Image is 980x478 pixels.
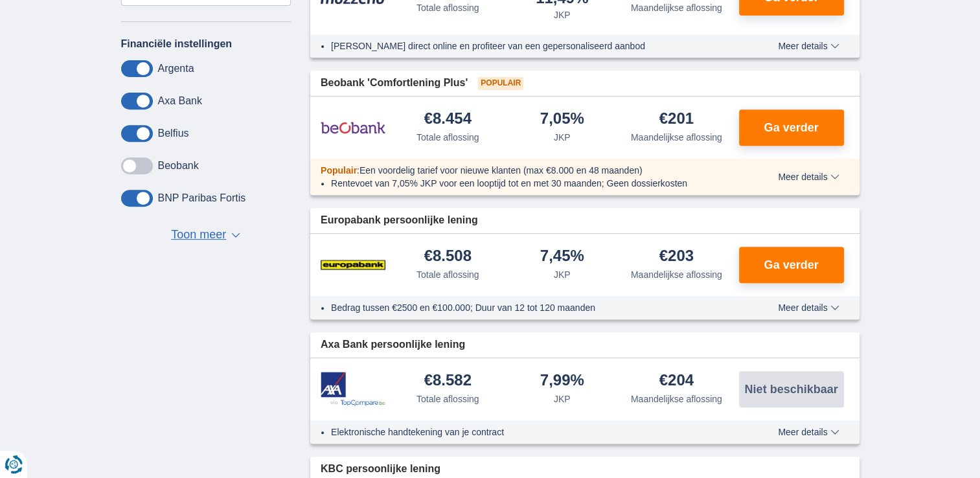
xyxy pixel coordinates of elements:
div: €204 [659,372,694,390]
label: Belfius [158,128,189,139]
div: Maandelijkse aflossing [631,1,722,14]
button: Meer details [768,427,849,437]
span: Beobank 'Comfortlening Plus' [321,76,468,91]
div: €201 [659,111,694,128]
div: JKP [554,268,571,281]
div: Totale aflossing [416,393,479,405]
li: Elektronische handtekening van je contract [331,426,731,438]
div: Maandelijkse aflossing [631,268,722,281]
label: Argenta [158,63,194,74]
button: Niet beschikbaar [739,371,844,407]
span: Europabank persoonlijke lening [321,213,478,228]
div: JKP [554,8,571,21]
span: Populair [321,165,357,176]
button: Meer details [768,302,849,313]
div: €203 [659,248,694,266]
div: 7,05% [540,111,584,128]
button: Toon meer ▼ [167,226,244,244]
label: Financiële instellingen [121,38,233,50]
span: Meer details [778,427,839,437]
div: €8.582 [424,372,472,390]
li: Bedrag tussen €2500 en €100.000; Duur van 12 tot 120 maanden [331,301,731,314]
span: Axa Bank persoonlijke lening [321,337,465,352]
div: Totale aflossing [416,131,479,144]
div: Maandelijkse aflossing [631,131,722,144]
span: ▼ [231,233,240,238]
span: Populair [478,77,523,90]
span: Meer details [778,172,839,181]
div: 7,45% [540,248,584,266]
img: product.pl.alt Beobank [321,111,385,144]
span: Meer details [778,41,839,51]
li: [PERSON_NAME] direct online en profiteer van een gepersonaliseerd aanbod [331,40,731,52]
span: Ga verder [764,259,818,271]
label: Beobank [158,160,199,172]
label: Axa Bank [158,95,202,107]
div: 7,99% [540,372,584,390]
div: €8.508 [424,248,472,266]
div: Totale aflossing [416,268,479,281]
div: : [310,164,741,177]
span: KBC persoonlijke lening [321,462,440,477]
span: Niet beschikbaar [744,383,838,395]
div: Maandelijkse aflossing [631,393,722,405]
button: Ga verder [739,247,844,283]
li: Rentevoet van 7,05% JKP voor een looptijd tot en met 30 maanden; Geen dossierkosten [331,177,731,190]
button: Meer details [768,172,849,182]
div: JKP [554,393,571,405]
div: JKP [554,131,571,144]
label: BNP Paribas Fortis [158,192,246,204]
span: Een voordelig tarief voor nieuwe klanten (max €8.000 en 48 maanden) [359,165,643,176]
span: Toon meer [171,227,226,244]
span: Meer details [778,303,839,312]
img: product.pl.alt Europabank [321,249,385,281]
button: Meer details [768,41,849,51]
span: Ga verder [764,122,818,133]
div: €8.454 [424,111,472,128]
button: Ga verder [739,109,844,146]
div: Totale aflossing [416,1,479,14]
img: product.pl.alt Axa Bank [321,372,385,406]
